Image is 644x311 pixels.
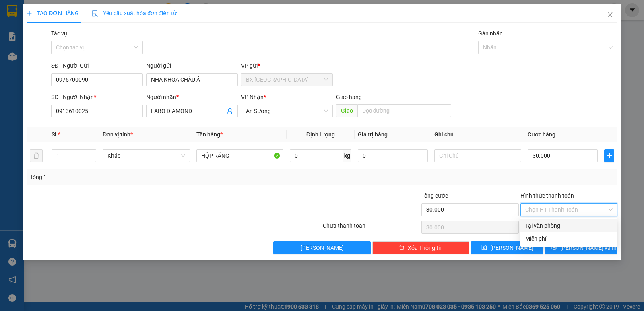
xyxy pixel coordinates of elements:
span: Yêu cầu xuất hóa đơn điện tử [92,10,177,16]
span: SL [52,131,58,138]
button: save[PERSON_NAME] [471,241,543,254]
span: [PERSON_NAME] [301,243,344,252]
span: Tổng cước [421,192,448,199]
span: Tên hàng [196,131,223,138]
span: Định lượng [306,131,335,138]
button: [PERSON_NAME] [273,241,370,254]
span: TẠO ĐƠN HÀNG [27,10,79,16]
span: [PERSON_NAME] và In [560,243,617,252]
span: kg [343,149,351,162]
div: SĐT Người Nhận [51,93,143,101]
div: VP gửi [241,61,333,70]
span: close [607,12,613,18]
div: Tổng: 1 [30,173,249,181]
div: BX [GEOGRAPHIC_DATA] [7,7,89,26]
span: Nhận: [94,8,114,16]
div: Người nhận [146,93,238,101]
span: user-add [227,108,233,114]
span: delete [399,245,405,251]
span: [PERSON_NAME] [490,243,533,252]
span: Khác [107,150,185,162]
span: Giá trị hàng [358,131,388,138]
label: Tác vụ [51,30,67,37]
div: An Sương [94,7,163,16]
span: Đơn vị tính [103,131,133,138]
th: Ghi chú [431,127,524,142]
span: CC : [93,54,104,62]
div: Chưa thanh toán [322,221,421,235]
span: plus [27,10,32,16]
span: plus [605,152,614,159]
input: Ghi Chú [434,149,521,162]
div: Người gửi [146,61,238,70]
div: Miễn phí [525,234,613,243]
button: printer[PERSON_NAME] và In [545,241,617,254]
div: Tại văn phòng [525,221,613,230]
span: BX Tân Châu [246,74,328,86]
button: plus [604,149,614,162]
span: printer [551,245,557,251]
div: 0372926214 [7,36,89,47]
div: SĐT Người Gửi [51,61,143,70]
button: Close [599,4,621,27]
span: An Sương [246,105,328,117]
label: Hình thức thanh toán [520,192,574,199]
span: Giao [336,104,357,117]
input: 0 [358,149,428,162]
span: save [481,245,487,251]
div: 70.000 [93,52,164,63]
span: Cước hàng [528,131,555,138]
div: TUẤN [7,26,89,36]
button: delete [30,149,43,162]
span: Xóa Thông tin [408,243,443,252]
span: VP Nhận [241,94,264,100]
div: 0979352525 [94,26,163,37]
button: deleteXóa Thông tin [372,241,469,254]
span: Gửi: [7,8,19,16]
label: Gán nhãn [478,30,503,37]
span: Giao hàng [336,94,362,100]
div: THANH [94,16,163,26]
img: icon [92,10,98,17]
input: VD: Bàn, Ghế [196,149,283,162]
input: Dọc đường [357,104,452,117]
